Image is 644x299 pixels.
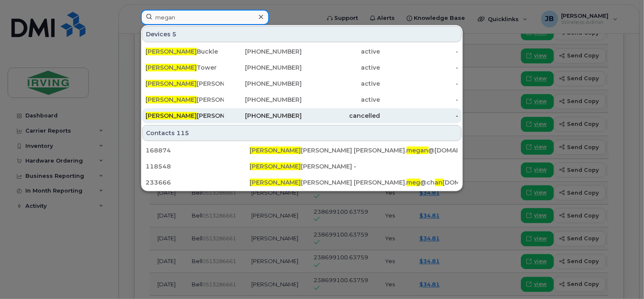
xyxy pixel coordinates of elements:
[302,79,380,88] div: active
[146,146,250,155] div: 168874
[380,47,458,56] div: -
[380,95,458,104] div: -
[141,10,269,25] input: Find something...
[146,178,250,187] div: 233666
[142,92,462,107] a: [PERSON_NAME][PERSON_NAME][PHONE_NUMBER]active-
[146,96,197,103] span: [PERSON_NAME]
[250,162,354,171] div: [PERSON_NAME]
[302,111,380,120] div: cancelled
[146,95,224,104] div: [PERSON_NAME]
[146,162,250,171] div: 118548
[142,60,462,75] a: [PERSON_NAME]Tower[PHONE_NUMBER]active-
[250,163,301,170] span: [PERSON_NAME]
[172,30,176,38] span: 5
[146,48,197,55] span: [PERSON_NAME]
[250,147,301,154] span: [PERSON_NAME]
[142,108,462,123] a: [PERSON_NAME][PERSON_NAME][PHONE_NUMBER]cancelled-
[354,178,458,187] div: [PERSON_NAME]. @ch [DOMAIN_NAME]
[302,47,380,56] div: active
[146,63,224,72] div: Tower
[407,179,421,186] span: meg
[435,179,443,186] span: an
[224,111,302,120] div: [PHONE_NUMBER]
[302,63,380,72] div: active
[407,147,429,154] span: megan
[142,44,462,59] a: [PERSON_NAME]Buckle[PHONE_NUMBER]active-
[146,64,197,71] span: [PERSON_NAME]
[224,95,302,104] div: [PHONE_NUMBER]
[176,129,189,137] span: 115
[302,95,380,104] div: active
[142,76,462,91] a: [PERSON_NAME][PERSON_NAME][PHONE_NUMBER]active-
[380,111,458,120] div: -
[142,143,462,158] a: 168874[PERSON_NAME][PERSON_NAME][PERSON_NAME].megan@[DOMAIN_NAME]
[142,125,462,141] div: Contacts
[146,80,197,87] span: [PERSON_NAME]
[380,79,458,88] div: -
[354,146,458,155] div: [PERSON_NAME]. @[DOMAIN_NAME]
[142,175,462,190] a: 233666[PERSON_NAME][PERSON_NAME][PERSON_NAME].meg@chan[DOMAIN_NAME]
[224,79,302,88] div: [PHONE_NUMBER]
[224,63,302,72] div: [PHONE_NUMBER]
[142,26,462,42] div: Devices
[354,162,458,171] div: -
[146,112,197,120] span: [PERSON_NAME]
[142,159,462,174] a: 118548[PERSON_NAME][PERSON_NAME]-
[146,47,224,56] div: Buckle
[250,179,301,186] span: [PERSON_NAME]
[224,47,302,56] div: [PHONE_NUMBER]
[146,111,224,120] div: [PERSON_NAME]
[250,146,354,155] div: [PERSON_NAME]
[250,178,354,187] div: [PERSON_NAME]
[146,79,224,88] div: [PERSON_NAME]
[380,63,458,72] div: -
